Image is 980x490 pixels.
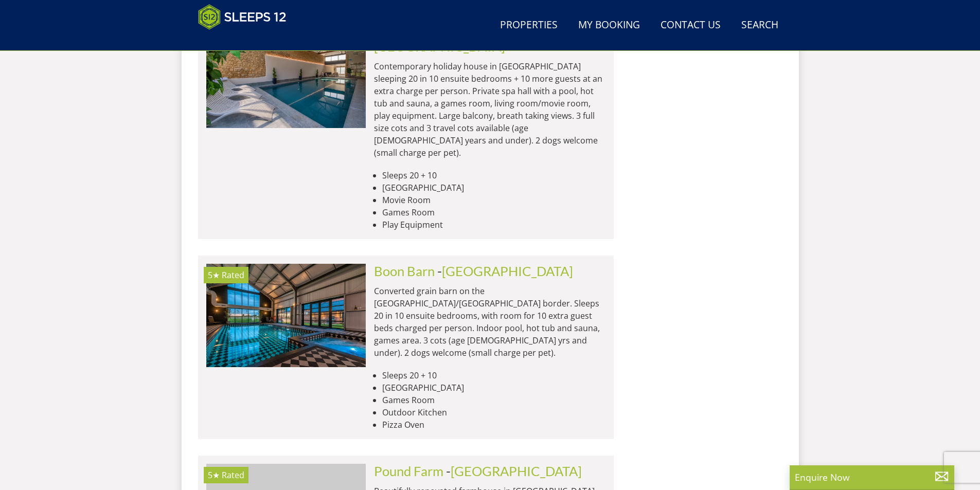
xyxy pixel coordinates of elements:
span: Rated [222,469,244,481]
p: Converted grain barn on the [GEOGRAPHIC_DATA]/[GEOGRAPHIC_DATA] border. Sleeps 20 in 10 ensuite b... [374,285,605,359]
img: Sleeps 12 [198,4,287,30]
a: [GEOGRAPHIC_DATA] [451,463,582,479]
a: [GEOGRAPHIC_DATA] [442,263,573,279]
li: Play Equipment [382,219,605,231]
li: Sleeps 20 + 10 [382,369,605,382]
li: Sleeps 20 + 10 [382,169,605,182]
li: Pizza Oven [382,419,605,431]
img: open-uri20231109-69-pb86i6.original. [206,25,366,128]
li: Games Room [382,394,605,406]
a: Search [737,14,782,37]
img: boon-barn-wiltshire-holiday-home-accomodation-sleeping-17.original.jpg [206,264,366,367]
a: 5★ Rated [206,264,366,367]
a: Contact Us [656,14,725,37]
li: [GEOGRAPHIC_DATA] [382,182,605,194]
p: Enquire Now [795,470,949,484]
a: Boon Barn [374,263,435,279]
a: Properties [496,14,562,37]
a: Pound Farm [374,463,443,479]
li: Movie Room [382,194,605,206]
a: 5★ Gold Award [206,25,366,128]
p: Contemporary holiday house in [GEOGRAPHIC_DATA] sleeping 20 in 10 ensuite bedrooms + 10 more gues... [374,60,605,159]
span: Rated [222,269,244,281]
a: My Booking [574,14,644,37]
span: - [446,463,582,479]
li: Outdoor Kitchen [382,406,605,419]
span: Pound Farm has a 5 star rating under the Quality in Tourism Scheme [208,469,220,481]
li: Games Room [382,206,605,219]
span: - [437,263,573,279]
span: Boon Barn has a 5 star rating under the Quality in Tourism Scheme [208,269,220,281]
li: [GEOGRAPHIC_DATA] [382,382,605,394]
iframe: Customer reviews powered by Trustpilot [193,36,301,45]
